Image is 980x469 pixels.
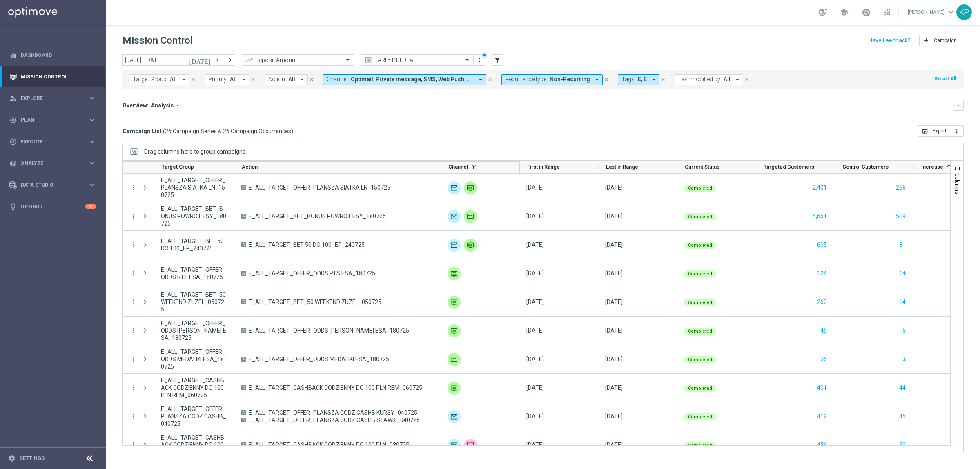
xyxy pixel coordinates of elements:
[464,210,477,223] img: Private message
[170,76,177,83] span: All
[162,164,194,170] span: Target Group
[188,54,212,67] button: [DATE]
[129,74,189,85] button: Target Group: All arrow_drop_down
[308,75,315,84] button: close
[953,100,964,111] button: keyboard_arrow_down
[527,164,560,170] span: First in Range
[245,56,253,64] i: trending_up
[20,456,45,461] a: Settings
[88,116,96,124] i: keyboard_arrow_right
[954,173,961,194] span: Columns
[130,355,137,363] button: more_vert
[323,74,486,85] button: Channel: Optimail, Private message, SMS, Web Push, XtremePush arrow_drop_down
[684,355,716,363] colored-tag: Completed
[21,139,88,144] span: Execute
[21,118,88,123] span: Plan
[604,77,609,83] i: close
[241,418,246,422] span: B
[605,184,623,191] div: 15 Jul 2025, Tuesday
[9,181,88,189] div: Data Studio
[902,354,906,364] button: 3
[123,174,519,202] div: Press SPACE to select this row.
[241,410,246,415] span: A
[161,319,227,342] span: E_ALL_TARGET_OFFER_ODDS RUCH ESA_180725
[526,413,544,420] div: 04 Jul 2025, Friday
[743,75,751,84] button: close
[249,441,409,449] span: E_ALL_TARGET_CASHBACK CODZIENNY DO 100 PLN_030725
[123,202,519,231] div: Press SPACE to select this row.
[659,75,667,84] button: close
[9,182,96,188] button: Data Studio keyboard_arrow_right
[621,76,636,83] span: Tags:
[487,77,493,83] i: close
[685,164,719,170] span: Current Status
[605,270,623,277] div: 18 Jul 2025, Friday
[268,76,286,83] span: Action:
[477,76,484,83] i: arrow_drop_down
[180,76,187,83] i: arrow_drop_down
[88,181,96,189] i: keyboard_arrow_right
[816,383,828,393] button: 401
[242,164,258,170] span: Action
[9,66,96,87] div: Mission Control
[241,214,246,219] span: A
[505,76,548,83] span: Recurrence type:
[919,35,960,46] button: add Campaign
[9,203,17,210] i: lightbulb
[688,357,712,362] span: Completed
[606,164,638,170] span: Last in Range
[189,75,197,84] button: close
[605,327,623,334] div: 18 Jul 2025, Friday
[526,384,544,391] div: 06 Jul 2025, Sunday
[249,327,409,334] span: E_ALL_TARGET_OFFER_ODDS RUCH ESA_180725
[249,270,375,277] span: E_ALL_TARGET_OFFER_ODDS RTS ESA_180725
[464,181,477,194] img: Private message
[161,348,227,370] span: E_ALL_TARGET_OFFER_ODDS MEDALIKI ESA_180725
[448,164,468,170] span: Channel
[9,52,96,58] button: equalizer Dashboard
[744,77,750,83] i: close
[605,298,623,306] div: 05 Jul 2025, Saturday
[133,76,168,83] span: Target Group:
[816,240,828,250] button: 605
[526,212,544,220] div: 18 Jul 2025, Friday
[448,181,461,194] img: Optimail
[448,296,461,309] img: Private message
[816,268,828,279] button: 124
[660,77,666,83] i: close
[361,54,474,66] ng-select: EARLY IN TOTAL
[684,413,716,420] colored-tag: Completed
[950,125,964,137] button: more_vert
[842,164,889,170] span: Control Customers
[230,76,237,83] span: All
[9,138,96,145] button: play_circle_outline Execute keyboard_arrow_right
[9,116,17,124] i: gps_fixed
[9,95,96,102] button: person_search Explore keyboard_arrow_right
[9,117,96,123] div: gps_fixed Plan keyboard_arrow_right
[249,75,257,84] button: close
[734,76,741,83] i: arrow_drop_down
[249,241,365,248] span: E_ALL_TARGET_BET 50 DO 100_EP_240725
[688,300,712,305] span: Completed
[130,327,137,334] button: more_vert
[9,203,96,210] button: lightbulb Optibot 6
[21,96,88,101] span: Explore
[9,74,96,80] button: Mission Control
[309,77,314,83] i: close
[934,38,957,43] span: Campaign
[327,76,349,83] span: Channel:
[618,74,659,85] button: Tags: E, E arrow_drop_down
[448,267,461,280] div: Private message
[122,54,212,66] input: Select date range
[526,270,544,277] div: 18 Jul 2025, Friday
[242,54,354,66] ng-select: Deposit Amount
[189,56,211,64] i: [DATE]
[898,440,906,450] button: 50
[907,6,956,18] a: [PERSON_NAME]keyboard_arrow_down
[130,184,137,191] i: more_vert
[288,76,295,83] span: All
[448,210,461,223] img: Optimail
